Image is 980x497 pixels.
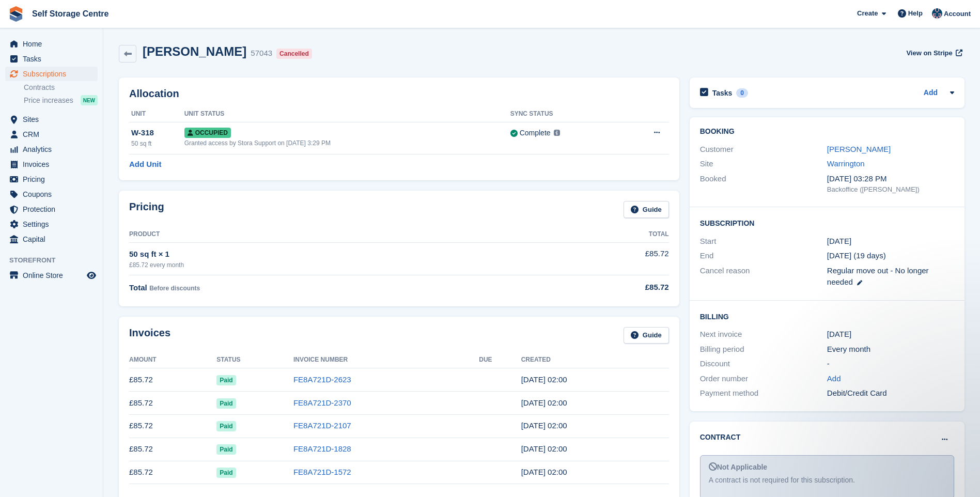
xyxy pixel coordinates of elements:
[5,157,98,172] a: menu
[23,52,85,66] span: Tasks
[5,187,98,201] a: menu
[5,202,98,216] a: menu
[944,9,971,19] span: Account
[216,468,236,478] span: Paid
[216,352,293,368] th: Status
[129,327,170,344] h2: Invoices
[827,236,851,247] time: 2024-11-02 01:00:00 UTC
[251,48,272,59] div: 57043
[534,226,669,243] th: Total
[293,398,351,407] a: FE8A721D-2370
[131,127,184,139] div: W-318
[521,468,567,476] time: 2025-05-02 01:00:11 UTC
[23,187,85,201] span: Coupons
[216,375,236,385] span: Paid
[827,387,954,399] div: Debit/Credit Card
[129,226,534,243] th: Product
[521,375,567,384] time: 2025-09-02 01:00:17 UTC
[81,95,98,105] div: NEW
[700,387,827,399] div: Payment method
[827,266,929,287] span: Regular move out - No longer needed
[293,444,351,453] a: FE8A721D-1828
[129,461,216,484] td: £85.72
[554,130,560,136] img: icon-info-grey-7440780725fd019a000dd9b08b2336e03edf1995a4989e88bcd33f0948082b44.svg
[5,268,98,283] a: menu
[23,202,85,216] span: Protection
[924,87,938,99] a: Add
[216,398,236,409] span: Paid
[827,159,865,168] a: Warrington
[906,48,952,58] span: View on Stripe
[293,352,479,368] th: Invoice Number
[216,444,236,455] span: Paid
[23,112,85,127] span: Sites
[932,8,942,19] img: Clair Cole
[129,368,216,392] td: £85.72
[23,172,85,187] span: Pricing
[129,392,216,415] td: £85.72
[5,52,98,66] a: menu
[85,269,98,282] a: Preview store
[521,352,669,368] th: Created
[23,67,85,81] span: Subscriptions
[902,44,965,61] a: View on Stripe
[857,8,878,19] span: Create
[23,217,85,231] span: Settings
[129,438,216,461] td: £85.72
[184,138,510,148] div: Granted access by Stora Support on [DATE] 3:29 PM
[149,285,200,292] span: Before discounts
[624,201,669,218] a: Guide
[709,462,945,473] div: Not Applicable
[700,311,954,321] h2: Billing
[700,250,827,262] div: End
[700,373,827,385] div: Order number
[129,414,216,438] td: £85.72
[129,260,534,270] div: £85.72 every month
[24,83,98,92] a: Contracts
[129,201,164,218] h2: Pricing
[5,172,98,187] a: menu
[827,373,841,385] a: Add
[216,421,236,431] span: Paid
[479,352,521,368] th: Due
[293,375,351,384] a: FE8A721D-2623
[736,88,748,98] div: 0
[129,88,669,100] h2: Allocation
[827,173,954,185] div: [DATE] 03:28 PM
[28,5,113,22] a: Self Storage Centre
[24,96,73,105] span: Price increases
[129,352,216,368] th: Amount
[5,37,98,51] a: menu
[5,67,98,81] a: menu
[293,468,351,476] a: FE8A721D-1572
[700,329,827,340] div: Next invoice
[8,6,24,22] img: stora-icon-8386f47178a22dfd0bd8f6a31ec36ba5ce8667c1dd55bd0f319d3a0aa187defe.svg
[184,128,231,138] span: Occupied
[23,268,85,283] span: Online Store
[293,421,351,430] a: FE8A721D-2107
[276,49,312,59] div: Cancelled
[827,145,891,153] a: [PERSON_NAME]
[700,344,827,355] div: Billing period
[521,421,567,430] time: 2025-07-02 01:00:43 UTC
[510,106,621,122] th: Sync Status
[23,37,85,51] span: Home
[131,139,184,148] div: 50 sq ft
[129,283,147,292] span: Total
[700,358,827,370] div: Discount
[23,157,85,172] span: Invoices
[534,282,669,293] div: £85.72
[184,106,510,122] th: Unit Status
[827,184,954,195] div: Backoffice ([PERSON_NAME])
[827,358,954,370] div: -
[521,398,567,407] time: 2025-08-02 01:00:59 UTC
[23,142,85,157] span: Analytics
[700,144,827,156] div: Customer
[827,344,954,355] div: Every month
[129,106,184,122] th: Unit
[700,236,827,247] div: Start
[827,329,954,340] div: [DATE]
[908,8,923,19] span: Help
[9,255,103,266] span: Storefront
[534,242,669,275] td: £85.72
